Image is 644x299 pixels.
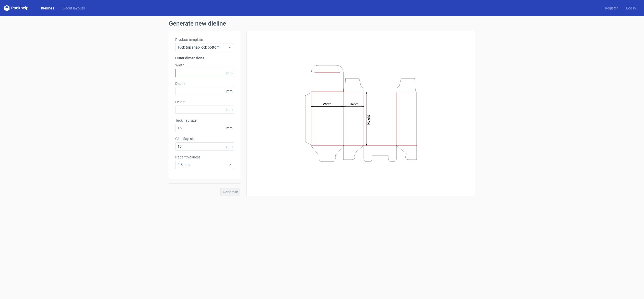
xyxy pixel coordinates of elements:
[58,6,89,11] a: Diecut layouts
[367,115,370,124] tspan: Height
[225,143,234,150] span: mm
[225,124,234,132] span: mm
[622,6,640,11] a: Log in
[601,6,622,11] a: Register
[175,136,234,141] label: Glue flap size
[175,37,234,42] label: Product template
[175,155,234,160] label: Paper thickness
[350,102,358,106] tspan: Depth
[37,6,58,11] a: Dielines
[175,55,234,61] h3: Outer dimensions
[225,87,234,95] span: mm
[175,99,234,105] label: Height
[178,162,228,167] span: 0.5 mm
[175,81,234,86] label: Depth
[175,118,234,123] label: Tuck flap size
[175,63,234,68] label: Width
[225,69,234,77] span: mm
[225,106,234,113] span: mm
[178,45,228,50] span: Tuck top snap lock bottom
[323,102,331,106] tspan: Width
[169,20,475,27] h1: Generate new dieline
